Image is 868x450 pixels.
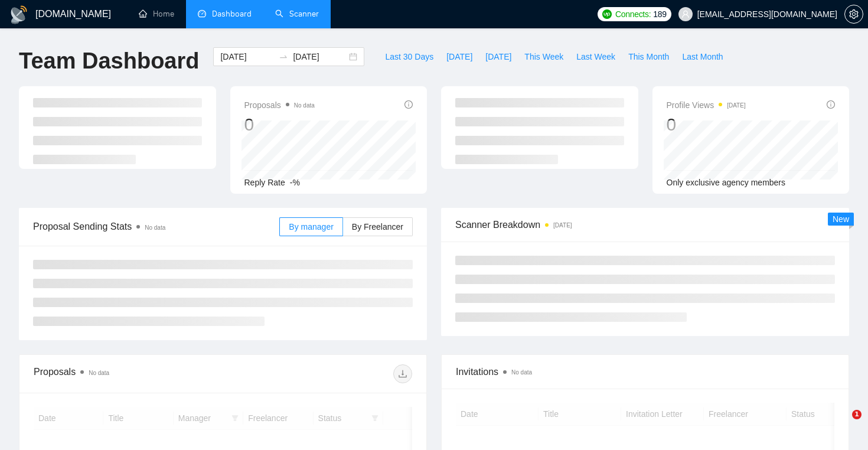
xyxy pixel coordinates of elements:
[352,222,403,231] span: By Freelancer
[34,364,223,383] div: Proposals
[576,50,615,63] span: Last Week
[145,224,165,231] span: No data
[553,222,572,229] time: [DATE]
[294,102,315,109] span: No data
[385,50,433,63] span: Last 30 Days
[244,178,285,187] span: Reply Rate
[293,50,347,63] input: End date
[852,410,862,419] span: 1
[602,9,612,19] img: upwork-logo.png
[653,8,666,21] span: 189
[524,50,563,63] span: This Week
[244,113,315,136] div: 0
[244,98,315,112] span: Proposals
[212,9,252,19] span: Dashboard
[827,100,835,109] span: info-circle
[485,50,511,63] span: [DATE]
[19,47,199,75] h1: Team Dashboard
[844,9,863,19] a: setting
[446,50,472,63] span: [DATE]
[676,47,729,66] button: Last Month
[404,100,413,109] span: info-circle
[440,47,479,66] button: [DATE]
[279,52,288,61] span: to
[681,10,690,18] span: user
[622,47,676,66] button: This Month
[518,47,570,66] button: This Week
[456,364,834,379] span: Invitations
[279,52,288,61] span: swap-right
[455,217,835,232] span: Scanner Breakdown
[845,9,863,19] span: setting
[511,369,532,376] span: No data
[378,47,440,66] button: Last 30 Days
[479,47,518,66] button: [DATE]
[628,50,669,63] span: This Month
[220,50,274,63] input: Start date
[833,214,849,224] span: New
[275,9,319,19] a: searchScanner
[290,178,300,187] span: -%
[682,50,723,63] span: Last Month
[727,102,745,109] time: [DATE]
[667,98,746,112] span: Profile Views
[139,9,174,19] a: homeHome
[667,113,746,136] div: 0
[667,178,786,187] span: Only exclusive agency members
[289,222,333,231] span: By manager
[615,8,651,21] span: Connects:
[828,410,856,438] iframe: Intercom live chat
[570,47,622,66] button: Last Week
[33,219,279,234] span: Proposal Sending Stats
[198,9,206,18] span: dashboard
[89,370,109,376] span: No data
[844,5,863,24] button: setting
[9,5,28,24] img: logo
